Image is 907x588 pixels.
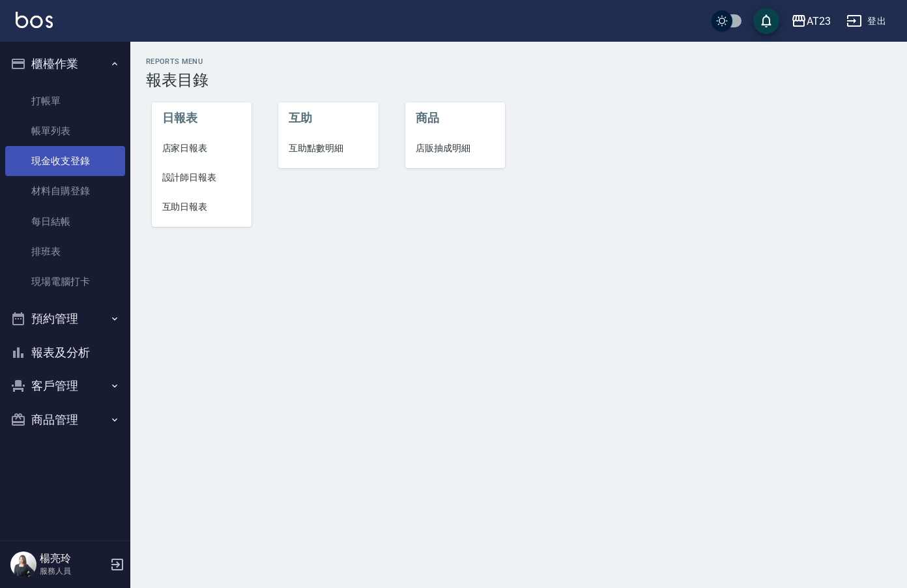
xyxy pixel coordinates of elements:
a: 每日結帳 [5,207,125,237]
a: 現金收支登錄 [5,146,125,176]
a: 帳單列表 [5,116,125,146]
p: 服務人員 [40,565,106,577]
a: 材料自購登錄 [5,176,125,206]
a: 互助點數明細 [278,134,379,163]
li: 商品 [405,102,506,134]
span: 店家日報表 [162,141,242,155]
li: 互助 [278,102,379,134]
img: Person [10,551,36,578]
button: 櫃檯作業 [5,47,125,81]
span: 互助日報表 [162,200,242,214]
span: 店販抽成明細 [416,141,495,155]
button: AT23 [786,8,836,35]
a: 打帳單 [5,86,125,116]
a: 店販抽成明細 [405,134,506,163]
img: Logo [16,12,53,28]
button: 報表及分析 [5,336,125,370]
a: 排班表 [5,237,125,267]
div: AT23 [807,13,831,29]
button: save [753,8,779,34]
h5: 楊亮玲 [40,552,106,565]
a: 店家日報表 [152,134,252,163]
span: 設計師日報表 [162,171,242,184]
a: 互助日報表 [152,192,252,222]
li: 日報表 [152,102,252,134]
a: 設計師日報表 [152,163,252,192]
button: 預約管理 [5,302,125,336]
button: 登出 [841,9,891,33]
span: 互助點數明細 [289,141,368,155]
button: 客戶管理 [5,369,125,403]
a: 現場電腦打卡 [5,267,125,297]
button: 商品管理 [5,403,125,437]
h2: Reports Menu [146,57,891,66]
h3: 報表目錄 [146,71,891,89]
